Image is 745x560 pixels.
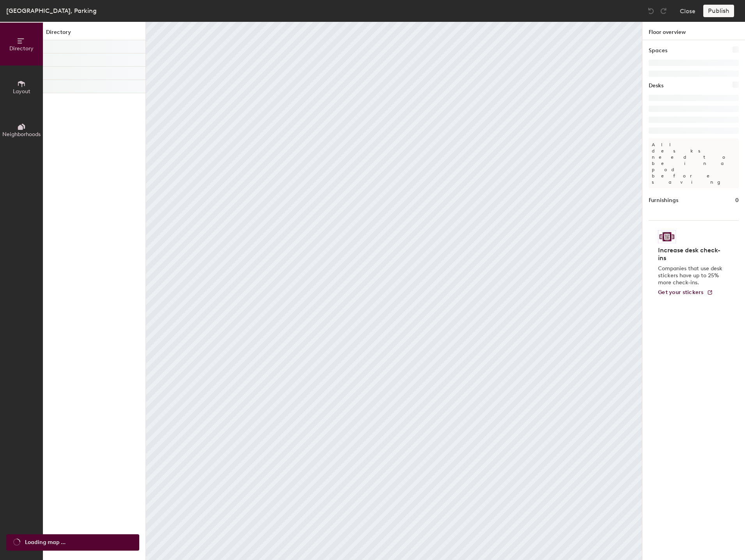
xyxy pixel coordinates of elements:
h1: Furnishings [649,196,678,205]
h1: Floor overview [642,22,745,40]
h4: Increase desk check-ins [658,246,725,262]
span: Neighborhoods [2,131,41,138]
div: [GEOGRAPHIC_DATA], Parking [6,6,97,16]
span: Loading map ... [25,538,66,547]
p: All desks need to be in a pod before saving [649,138,739,188]
a: Get your stickers [658,289,713,296]
h1: Spaces [649,46,667,55]
img: Undo [647,7,655,15]
span: Layout [13,88,30,95]
h1: Directory [43,28,145,40]
button: Close [680,5,695,17]
h1: Desks [649,82,663,90]
canvas: Map [146,22,642,560]
span: Directory [9,45,34,52]
h1: 0 [735,196,739,205]
img: Redo [660,7,667,15]
img: Sticker logo [658,230,676,243]
span: Get your stickers [658,289,704,296]
p: Companies that use desk stickers have up to 25% more check-ins. [658,265,725,286]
